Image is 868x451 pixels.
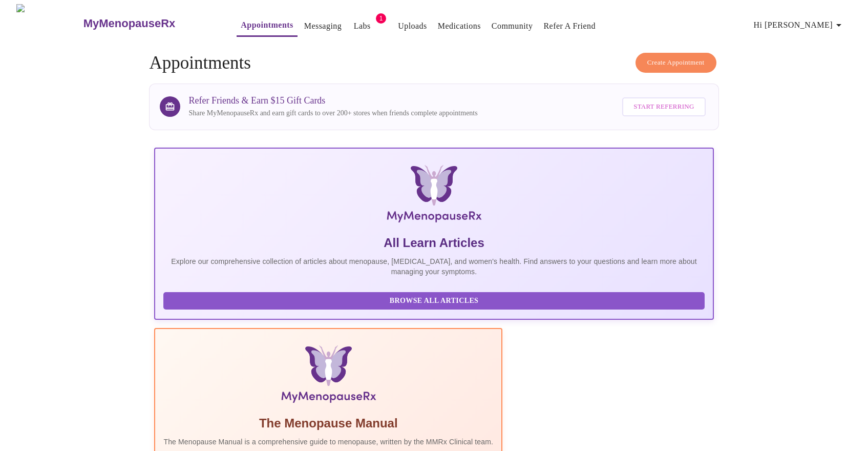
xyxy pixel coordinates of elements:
h4: Appointments [149,53,718,73]
p: The Menopause Manual is a comprehensive guide to menopause, written by the MMRx Clinical team. [163,437,493,447]
img: Menopause Manual [216,345,441,407]
a: Community [492,19,533,33]
button: Create Appointment [636,53,716,73]
h5: The Menopause Manual [163,415,493,432]
button: Medications [434,16,485,36]
span: Hi [PERSON_NAME] [754,18,845,32]
a: Browse All Articles [163,296,707,304]
a: Uploads [398,19,427,33]
img: MyMenopauseRx Logo [247,165,620,227]
button: Labs [346,16,378,36]
h3: MyMenopauseRx [83,17,176,30]
a: Refer a Friend [543,19,596,33]
button: Refer a Friend [539,16,600,36]
span: Create Appointment [647,57,705,69]
button: Uploads [394,16,431,36]
button: Messaging [300,16,346,36]
span: Start Referring [633,101,694,113]
p: Explore our comprehensive collection of articles about menopause, [MEDICAL_DATA], and women's hea... [163,256,704,277]
button: Browse All Articles [163,292,704,310]
button: Start Referring [622,97,705,116]
img: MyMenopauseRx Logo [16,4,82,43]
a: Medications [438,19,481,33]
span: Browse All Articles [174,295,694,307]
span: 1 [376,13,386,24]
button: Appointments [237,15,297,37]
a: Labs [354,19,371,33]
button: Hi [PERSON_NAME] [750,15,849,35]
a: Messaging [304,19,342,33]
a: Appointments [241,18,293,32]
p: Share MyMenopauseRx and earn gift cards to over 200+ stores when friends complete appointments [188,108,477,118]
h5: All Learn Articles [163,235,704,251]
a: MyMenopauseRx [82,6,216,42]
h3: Refer Friends & Earn $15 Gift Cards [188,95,477,106]
button: Community [488,16,537,36]
a: Start Referring [620,92,708,121]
